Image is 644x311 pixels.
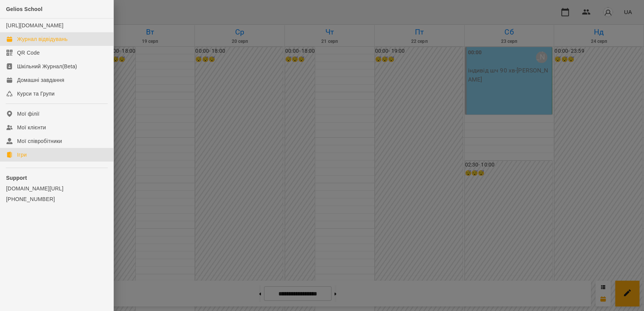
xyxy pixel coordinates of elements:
div: Курси та Групи [17,90,55,97]
div: Мої клієнти [17,124,46,131]
div: Мої філії [17,110,39,118]
div: Домашні завдання [17,76,64,84]
a: [URL][DOMAIN_NAME] [6,22,63,28]
div: Ігри [17,151,27,159]
div: Журнал відвідувань [17,35,68,43]
div: Шкільний Журнал(Beta) [17,63,77,70]
span: Gelios School [6,6,42,12]
p: Support [6,174,107,182]
a: [PHONE_NUMBER] [6,195,107,203]
a: [DOMAIN_NAME][URL] [6,185,107,192]
div: QR Code [17,49,40,57]
div: Мої співробітники [17,137,62,145]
